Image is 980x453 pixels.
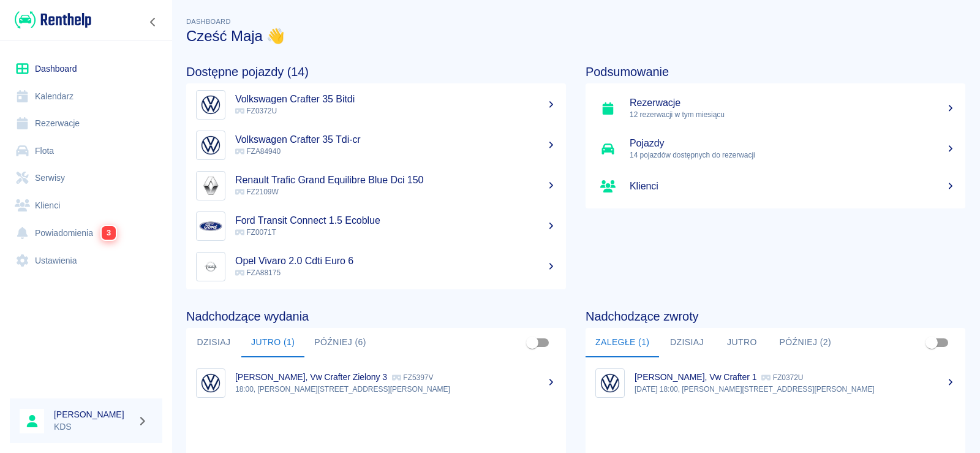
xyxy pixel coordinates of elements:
[235,384,556,395] p: 18:00, [PERSON_NAME][STREET_ADDRESS][PERSON_NAME]
[101,226,116,240] span: 3
[241,328,304,357] button: Jutro (1)
[199,215,222,238] img: Image
[10,137,162,165] a: Flota
[586,362,965,403] a: Image[PERSON_NAME], Vw Crafter 1 FZ0372U[DATE] 18:00, [PERSON_NAME][STREET_ADDRESS][PERSON_NAME]
[10,83,162,110] a: Kalendarz
[235,147,281,156] span: FZA84940
[199,93,222,116] img: Image
[235,215,556,227] h5: Ford Transit Connect 1.5 Ecoblue
[186,64,566,79] h4: Dostępne pojazdy (14)
[186,28,965,45] h3: Cześć Maja 👋
[10,192,162,219] a: Klienci
[235,372,387,382] p: [PERSON_NAME], Vw Crafter Zielony 3
[630,150,956,161] p: 14 pojazdów dostępnych do rezerwacji
[10,219,162,247] a: Powiadomienia3
[186,328,241,357] button: Dzisiaj
[10,164,162,192] a: Serwisy
[586,129,965,169] a: Pojazdy14 pojazdów dostępnych do rezerwacji
[144,14,162,30] button: Zwiń nawigację
[186,309,566,324] h4: Nadchodzące wydania
[635,384,956,395] p: [DATE] 18:00, [PERSON_NAME][STREET_ADDRESS][PERSON_NAME]
[186,85,566,125] a: ImageVolkswagen Crafter 35 Bitdi FZ0372U
[235,93,556,105] h5: Volkswagen Crafter 35 Bitdi
[199,134,222,157] img: Image
[630,137,956,150] h5: Pojazdy
[392,373,433,382] p: FZ5397V
[235,188,279,196] span: FZ2109W
[761,373,803,382] p: FZ0372U
[235,174,556,186] h5: Renault Trafic Grand Equilibre Blue Dci 150
[235,107,277,115] span: FZ0372U
[586,64,965,79] h4: Podsumowanie
[199,371,222,395] img: Image
[598,371,622,395] img: Image
[235,255,556,267] h5: Opel Vivaro 2.0 Cdti Euro 6
[235,268,281,277] span: FZA88175
[199,174,222,197] img: Image
[586,169,965,204] a: Klienci
[635,372,756,382] p: [PERSON_NAME], Vw Crafter 1
[10,110,162,137] a: Rezerwacje
[186,362,566,403] a: Image[PERSON_NAME], Vw Crafter Zielony 3 FZ5397V18:00, [PERSON_NAME][STREET_ADDRESS][PERSON_NAME]
[10,55,162,83] a: Dashboard
[630,109,956,120] p: 12 rezerwacji w tym miesiącu
[630,180,956,192] h5: Klienci
[186,246,566,287] a: ImageOpel Vivaro 2.0 Cdti Euro 6 FZA88175
[521,331,544,354] span: Pokaż przypisane tylko do mnie
[199,255,222,278] img: Image
[769,328,841,357] button: Później (2)
[235,228,276,237] span: FZ0071T
[714,328,769,357] button: Jutro
[15,10,91,30] img: Renthelp logo
[186,125,566,166] a: ImageVolkswagen Crafter 35 Tdi-cr FZA84940
[304,328,376,357] button: Później (6)
[630,97,956,109] h5: Rezerwacje
[54,408,132,421] h6: [PERSON_NAME]
[186,18,231,25] span: Dashboard
[920,331,943,354] span: Pokaż przypisane tylko do mnie
[586,88,965,129] a: Rezerwacje12 rezerwacji w tym miesiącu
[659,328,714,357] button: Dzisiaj
[586,309,965,324] h4: Nadchodzące zwroty
[586,328,659,357] button: Zaległe (1)
[235,134,556,146] h5: Volkswagen Crafter 35 Tdi-cr
[54,421,132,433] p: KDS
[186,206,566,246] a: ImageFord Transit Connect 1.5 Ecoblue FZ0071T
[186,166,566,206] a: ImageRenault Trafic Grand Equilibre Blue Dci 150 FZ2109W
[10,247,162,275] a: Ustawienia
[10,10,91,30] a: Renthelp logo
